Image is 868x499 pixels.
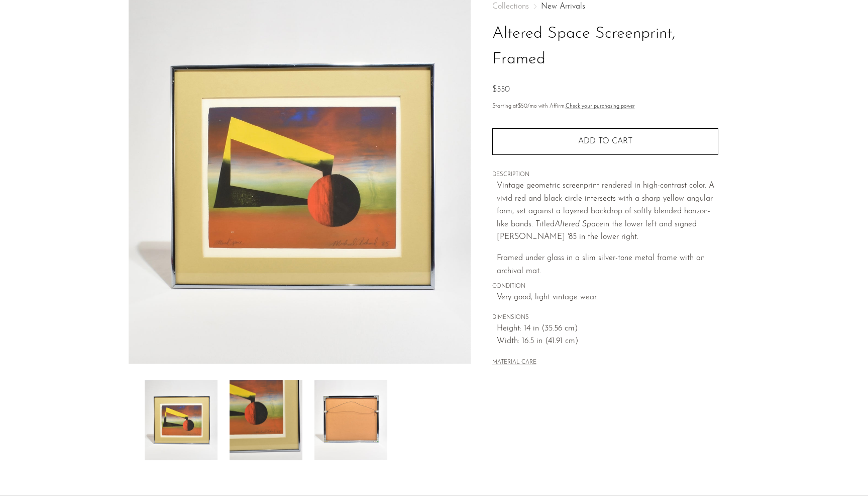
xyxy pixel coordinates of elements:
em: Altered Space [555,220,603,228]
span: Add to cart [578,137,632,146]
span: CONDITION [492,282,718,291]
span: DESCRIPTION [492,171,718,180]
p: Vintage geometric screenprint rendered in high-contrast color. A vivid red and black circle inter... [497,180,718,244]
nav: Breadcrumbs [492,3,718,11]
img: Altered Space Screenprint, Framed [314,380,387,460]
img: Altered Space Screenprint, Framed [230,380,302,460]
span: Height: 14 in (35.56 cm) [497,322,718,336]
p: Framed under glass in a slim silver-tone metal frame with an archival mat. [497,252,718,278]
button: MATERIAL CARE [492,359,536,367]
span: Very good; light vintage wear. [497,291,718,304]
p: Starting at /mo with Affirm. [492,102,718,111]
span: $50 [518,104,527,109]
a: New Arrivals [541,3,585,11]
span: Collections [492,3,529,11]
span: DIMENSIONS [492,313,718,322]
span: Width: 16.5 in (41.91 cm) [497,335,718,348]
span: $550 [492,86,510,94]
h1: Altered Space Screenprint, Framed [492,21,718,72]
button: Add to cart [492,128,718,154]
a: Check your purchasing power - Learn more about Affirm Financing (opens in modal) [566,104,635,109]
img: Altered Space Screenprint, Framed [145,380,218,460]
